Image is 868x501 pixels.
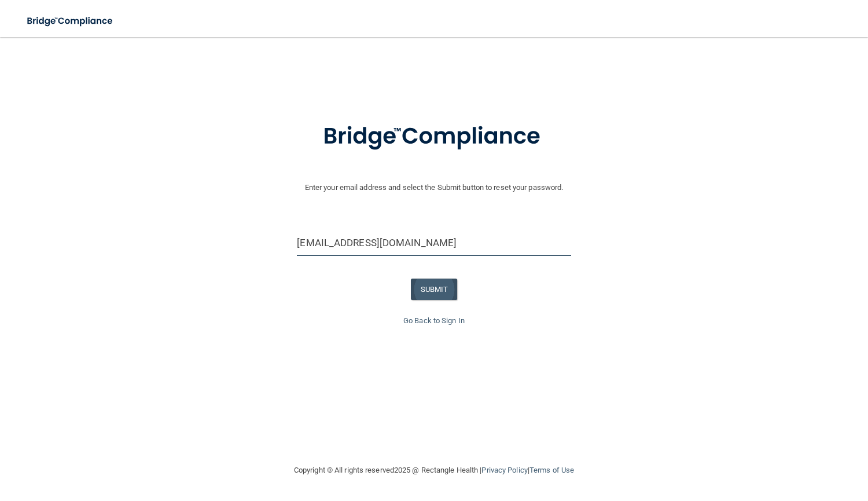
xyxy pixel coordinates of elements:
img: bridge_compliance_login_screen.278c3ca4.svg [299,107,569,167]
input: Email [297,230,571,256]
a: Go Back to Sign In [403,316,465,325]
div: Copyright © All rights reserved 2025 @ Rectangle Health | | [223,452,645,489]
img: bridge_compliance_login_screen.278c3ca4.svg [17,9,124,33]
button: SUBMIT [411,279,458,300]
a: Privacy Policy [481,466,527,474]
iframe: Drift Widget Chat Controller [668,419,854,465]
a: Terms of Use [529,466,574,474]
